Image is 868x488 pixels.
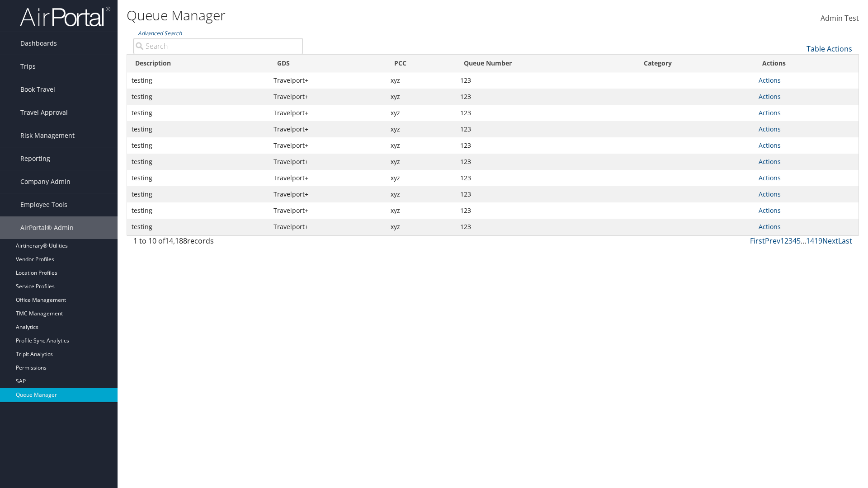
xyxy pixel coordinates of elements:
td: 123 [456,219,636,235]
td: xyz [386,89,456,105]
td: 123 [456,170,636,186]
td: xyz [386,154,456,170]
td: xyz [386,137,456,154]
td: Travelport+ [269,219,386,235]
img: airportal-logo.png [20,6,110,27]
span: Trips [20,55,36,78]
a: Table Actions [807,44,852,54]
td: 123 [456,202,636,219]
td: 123 [456,72,636,89]
a: Actions [759,206,781,215]
a: Last [838,236,852,246]
td: Travelport+ [269,170,386,186]
td: xyz [386,202,456,219]
span: 14,188 [165,236,187,246]
td: testing [127,89,269,105]
th: Description: activate to sort column ascending [127,55,269,72]
a: Prev [765,236,780,246]
span: Company Admin [20,170,71,193]
td: xyz [386,72,456,89]
td: 123 [456,105,636,121]
td: testing [127,186,269,202]
td: Travelport+ [269,202,386,219]
span: Employee Tools [20,193,67,216]
a: 3 [788,236,793,246]
a: Actions [759,92,781,101]
td: 123 [456,89,636,105]
a: 1 [780,236,784,246]
a: Advanced Search [138,29,182,37]
td: xyz [386,186,456,202]
th: Actions [754,55,859,72]
h1: Queue Manager [127,6,615,25]
td: 123 [456,137,636,154]
a: Actions [759,76,781,84]
a: Admin Test [821,5,859,33]
th: Queue Number: activate to sort column ascending [456,55,636,72]
a: First [750,236,765,246]
td: testing [127,170,269,186]
input: Advanced Search [133,38,303,54]
a: 5 [797,236,801,246]
td: Travelport+ [269,154,386,170]
th: PCC: activate to sort column ascending [386,55,456,72]
span: Reporting [20,147,50,170]
td: Travelport+ [269,72,386,89]
td: testing [127,121,269,137]
td: xyz [386,121,456,137]
div: 1 to 10 of records [133,235,303,251]
span: Risk Management [20,124,75,147]
td: 123 [456,154,636,170]
a: Next [822,236,838,246]
td: Travelport+ [269,137,386,154]
td: testing [127,72,269,89]
span: Book Travel [20,78,55,101]
span: … [801,236,806,246]
th: GDS: activate to sort column ascending [269,55,386,72]
a: 2 [784,236,788,246]
td: testing [127,154,269,170]
td: testing [127,137,269,154]
a: 4 [793,236,797,246]
td: Travelport+ [269,89,386,105]
a: Actions [759,125,781,133]
td: testing [127,202,269,219]
th: Category: activate to sort column ascending [636,55,754,72]
a: Actions [759,141,781,150]
td: xyz [386,105,456,121]
a: 1419 [806,236,822,246]
td: 123 [456,121,636,137]
a: Actions [759,174,781,182]
td: Travelport+ [269,186,386,202]
a: Actions [759,157,781,166]
td: testing [127,105,269,121]
span: Dashboards [20,32,57,55]
td: xyz [386,170,456,186]
td: Travelport+ [269,121,386,137]
a: Actions [759,108,781,117]
td: 123 [456,186,636,202]
a: Actions [759,222,781,231]
td: Travelport+ [269,105,386,121]
span: Travel Approval [20,101,68,124]
span: Admin Test [821,13,859,23]
td: xyz [386,219,456,235]
td: testing [127,219,269,235]
span: AirPortal® Admin [20,216,74,239]
a: Actions [759,190,781,198]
